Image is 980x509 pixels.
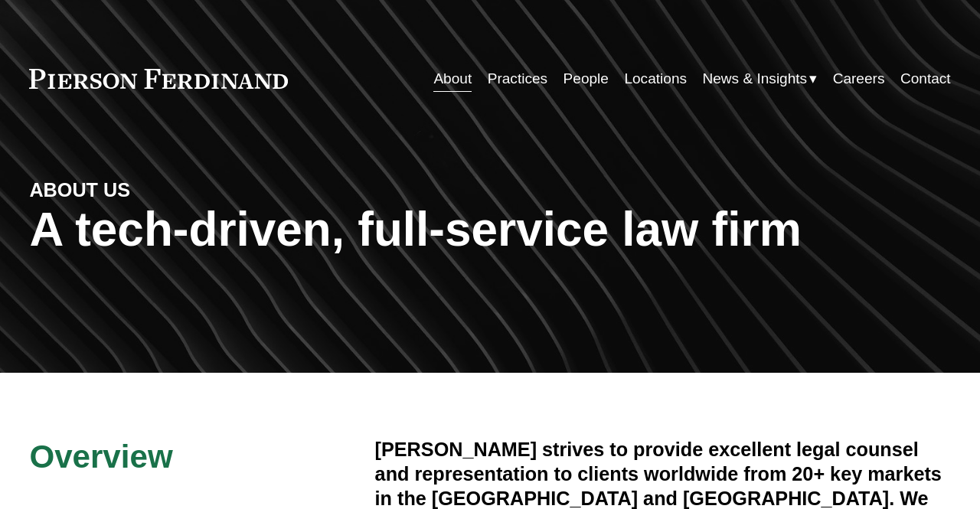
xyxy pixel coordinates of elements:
a: Contact [900,64,951,93]
a: About [433,64,472,93]
a: folder dropdown [702,64,817,93]
span: Overview [29,439,172,475]
strong: ABOUT US [29,179,130,201]
span: News & Insights [702,66,807,92]
a: Locations [624,64,687,93]
a: People [563,64,609,93]
a: Careers [833,64,885,93]
h1: A tech-driven, full-service law firm [29,202,950,256]
a: Practices [488,64,547,93]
